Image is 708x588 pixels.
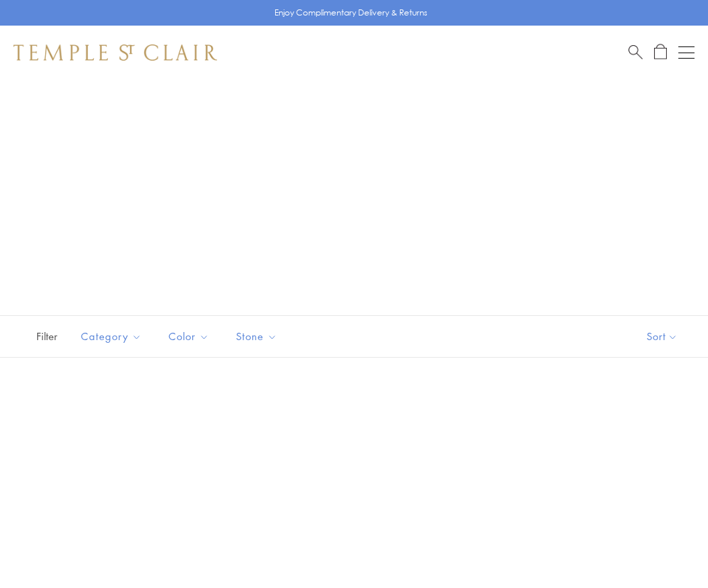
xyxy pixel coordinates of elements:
span: Stone [229,328,287,345]
p: Enjoy Complimentary Delivery & Returns [274,6,427,20]
span: Color [162,328,219,345]
button: Stone [226,321,287,352]
a: Open Shopping Bag [654,44,667,61]
button: Show sort by [616,316,708,357]
span: Category [74,328,152,345]
a: Search [628,44,643,61]
button: Color [158,321,219,352]
button: Open navigation [678,44,695,61]
button: Category [71,321,152,352]
img: Temple St. Clair [13,44,217,61]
